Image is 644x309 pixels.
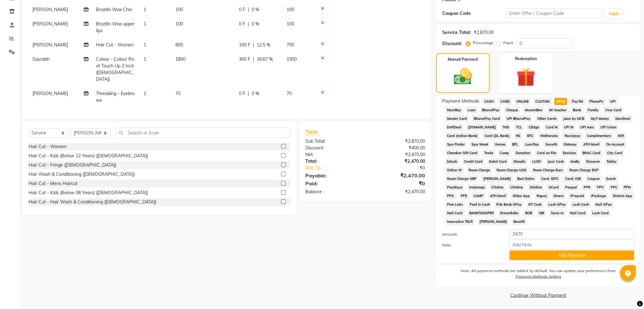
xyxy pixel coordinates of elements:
div: ₹0 [376,165,430,171]
input: Add Note [510,240,634,250]
span: THD [501,124,512,131]
span: 100 [175,7,183,12]
span: PPC [609,184,620,191]
div: ₹2,470.00 [365,189,430,195]
span: AmEx [569,158,582,165]
div: Service Total: [443,29,471,36]
span: UPI M [562,124,576,131]
span: Card on File [535,149,559,157]
label: Note: All payment methods are added, by default. You can update your preferences from [443,268,634,282]
span: DefiDeal [445,124,464,131]
span: 0 % [252,90,259,97]
span: PPN [622,184,633,191]
div: ₹2,470.00 [365,151,430,158]
span: [PERSON_NAME] [32,21,68,27]
span: bKash [445,158,459,165]
span: ONLINE [515,98,531,105]
span: Card (DL Bank) [483,132,512,140]
span: TCL [514,124,524,131]
span: [PERSON_NAME] [32,7,68,12]
span: 100 [175,21,183,27]
span: UOnline [508,184,525,191]
span: UPI [608,98,618,105]
span: Coupon [586,175,602,182]
span: Brazilin Wax upper lips [96,21,135,33]
span: On Account [604,141,627,148]
span: SBI [537,209,546,217]
span: Complimentary [585,132,614,140]
span: 70 [175,91,180,96]
span: BTC [525,132,536,140]
span: Juice by MCB [561,115,586,122]
span: Trade [482,149,496,157]
span: Wellnessta [538,132,560,140]
div: Hair Cut - Kids (Below 08 Years) ([DEMOGRAPHIC_DATA]) [29,189,148,196]
span: Family [586,106,601,114]
span: Threading - Eyebrows [96,91,135,103]
a: Add Tip [301,165,376,171]
span: Card: IOB [563,175,583,182]
span: LoanTap [523,141,541,148]
span: PPE [459,192,469,200]
span: PhonePe [588,98,606,105]
span: Jazz Cash [546,158,566,165]
span: Pine Labs [445,201,465,208]
span: GPay [554,98,567,105]
div: Hair Cut - Women [29,143,66,150]
span: UPI Union [599,124,619,131]
span: Chamber Gift Card [445,149,480,157]
div: Hair Cut - Fringe ([DEMOGRAPHIC_DATA]) [29,162,116,168]
label: Note: [438,242,505,248]
span: City Card [605,149,625,157]
span: BharatPay Card [472,115,502,122]
span: 12.5 % [257,42,270,48]
span: SOnline [528,184,544,191]
span: Donation [514,149,532,157]
span: 0 F [239,6,245,13]
img: _cash.svg [448,66,478,87]
button: Add Payment [510,251,634,260]
div: Discount: [301,145,365,151]
span: PPV [595,184,606,191]
span: Card: IDFC [539,175,561,182]
span: NT Cash [526,201,544,208]
span: 1500 [287,56,297,62]
span: MI Voucher [547,106,569,114]
span: Pnb Bank GPay [495,201,524,208]
span: Credit Card [462,158,485,165]
div: ₹2,870.00 [474,29,494,36]
span: RS [514,132,523,140]
button: Apply [605,9,623,18]
span: Saurabh [32,56,50,62]
span: MyT Money [589,115,611,122]
span: Instamojo [467,184,487,191]
label: Redemption [515,56,537,62]
span: CAMP [472,192,486,200]
span: iPackage [589,192,608,200]
span: [PERSON_NAME] [478,218,509,225]
span: Room Charge [467,167,492,174]
div: ₹2,470.00 [365,172,430,179]
span: Brazilin Wax Chin [96,7,132,12]
span: ATH Movil [488,192,508,200]
span: [PERSON_NAME] [481,175,513,182]
div: ₹0 [365,180,430,187]
span: | [248,6,249,13]
span: 16.67 % [257,56,273,63]
div: Paid: [301,180,365,187]
span: Lash Cash [571,201,591,208]
span: MosamBee [523,106,545,114]
span: Paypal [564,184,580,191]
span: BharatPay [480,106,502,114]
input: Amount [510,229,634,239]
span: | [253,42,254,48]
span: 100 F [239,42,250,48]
span: | [253,56,254,63]
input: Search or Scan [115,128,290,138]
span: Nail GPay [594,201,614,208]
div: Sub Total: [301,138,365,145]
div: Hair Wash & Conditioning ([DEMOGRAPHIC_DATA]) [29,171,135,178]
span: 300 F [239,56,250,63]
div: Hair Cut - Hair Wash & Conditioning ([DEMOGRAPHIC_DATA]) [29,199,156,205]
label: Manual Payment [448,57,478,62]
